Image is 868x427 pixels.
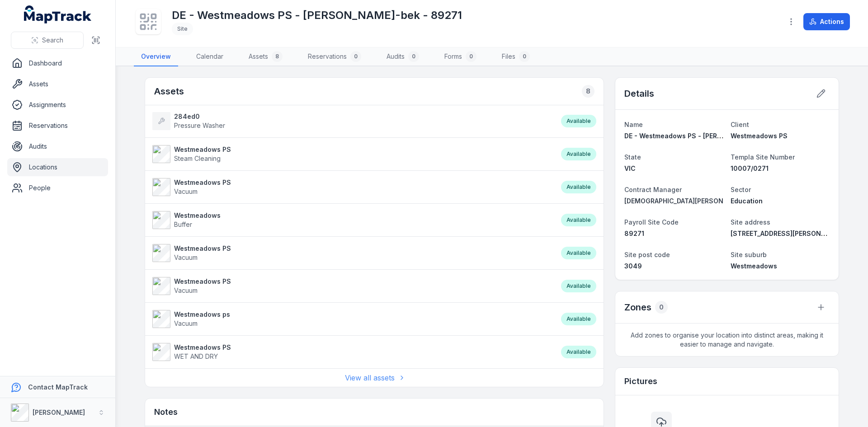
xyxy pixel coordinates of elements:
strong: Westmeadows [174,211,221,220]
span: [STREET_ADDRESS][PERSON_NAME] [731,230,845,237]
h3: Notes [154,406,178,418]
span: WET AND DRY [174,352,218,360]
span: Payroll Site Code [624,218,679,226]
div: Site [172,23,193,35]
a: Westmeadows PSVacuum [152,244,552,262]
div: Available [561,313,596,325]
div: 8 [582,85,594,98]
span: Sector [731,186,751,193]
a: Assets [7,75,108,93]
a: WestmeadowsBuffer [152,211,552,229]
button: Actions [803,13,850,30]
div: Available [561,280,596,292]
span: Westmeadows PS [731,132,788,140]
a: Reservations [7,117,108,135]
span: VIC [624,164,636,172]
span: Vacuum [174,286,198,294]
span: Education [731,197,763,205]
span: Vacuum [174,253,198,261]
a: Westmeadows psVacuum [152,310,552,328]
a: Calendar [189,47,231,66]
a: Locations [7,158,108,176]
a: Audits [7,137,108,155]
strong: Westmeadows PS [174,244,231,253]
div: 0 [655,301,668,314]
div: Available [561,115,596,127]
a: Westmeadows PSWET AND DRY [152,343,552,361]
strong: Contact MapTrack [28,383,88,391]
span: Client [731,121,749,128]
a: Audits0 [379,47,426,66]
h3: Pictures [624,375,657,388]
span: Pressure Washer [174,122,225,129]
div: Available [561,214,596,226]
div: 0 [350,51,361,62]
span: Search [42,36,63,45]
span: Westmeadows [731,262,777,270]
span: DE - Westmeadows PS - [PERSON_NAME]-bek - 89271 [624,132,797,140]
span: Vacuum [174,188,198,195]
span: 10007/0271 [731,164,769,172]
h2: Assets [154,85,184,98]
a: Dashboard [7,54,108,72]
strong: Westmeadows PS [174,343,231,352]
div: Available [561,181,596,193]
div: Available [561,148,596,160]
a: Files0 [495,47,537,66]
span: 3049 [624,262,642,270]
span: Steam Cleaning [174,155,221,162]
a: People [7,179,108,197]
strong: Westmeadows PS [174,178,231,187]
a: Forms0 [437,47,484,66]
span: Site suburb [731,251,767,258]
a: Overview [134,47,178,66]
a: Westmeadows PSVacuum [152,277,552,295]
span: Site address [731,218,770,226]
span: Add zones to organise your location into distinct areas, making it easier to manage and navigate. [615,324,839,356]
span: Name [624,121,643,128]
div: 0 [408,51,419,62]
span: 89271 [624,230,644,237]
strong: 284ed0 [174,112,225,121]
a: MapTrack [24,5,92,23]
span: Templa Site Number [731,153,795,161]
strong: Westmeadows PS [174,145,231,154]
h2: Details [624,87,654,100]
strong: [PERSON_NAME] [33,408,85,416]
a: Reservations0 [301,47,368,66]
div: Available [561,247,596,259]
span: Contract Manager [624,186,682,193]
a: Assets8 [241,47,290,66]
div: Available [561,346,596,358]
a: Westmeadows PSSteam Cleaning [152,145,552,163]
span: Buffer [174,221,192,228]
a: 284ed0Pressure Washer [152,112,552,130]
div: 8 [272,51,283,62]
div: 0 [519,51,530,62]
div: 0 [466,51,476,62]
button: Search [11,32,84,49]
span: Site post code [624,251,670,258]
h1: DE - Westmeadows PS - [PERSON_NAME]-bek - 89271 [172,8,462,23]
a: [DEMOGRAPHIC_DATA][PERSON_NAME] [624,197,723,206]
a: Westmeadows PSVacuum [152,178,552,196]
strong: Westmeadows PS [174,277,231,286]
h2: Zones [624,301,651,314]
span: State [624,153,641,161]
a: View all assets [345,372,404,383]
a: Assignments [7,96,108,114]
span: Vacuum [174,319,198,327]
strong: Westmeadows ps [174,310,230,319]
